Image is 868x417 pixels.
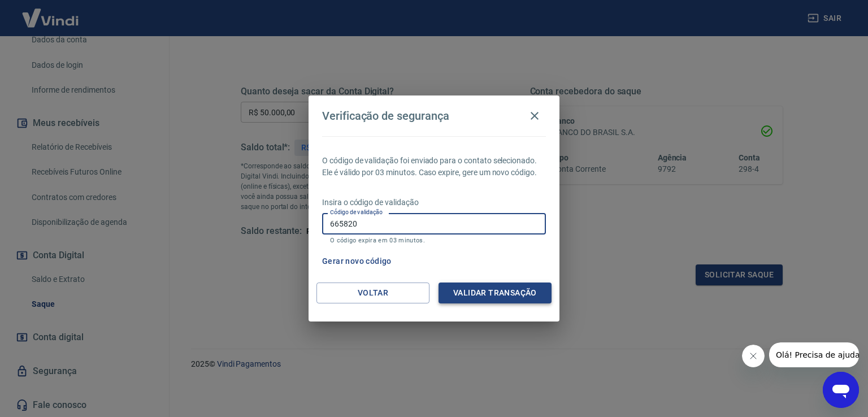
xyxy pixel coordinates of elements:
button: Validar transação [439,283,552,303]
span: Olá! Precisa de ajuda? [7,8,95,17]
iframe: Botão para abrir a janela de mensagens [823,372,859,408]
label: Código de validação [330,208,383,216]
iframe: Fechar mensagem [742,345,765,367]
button: Gerar novo código [318,251,396,272]
p: Insira o código de validação [322,197,546,208]
button: Voltar [316,283,429,303]
p: O código de validação foi enviado para o contato selecionado. Ele é válido por 03 minutos. Caso e... [322,155,546,179]
iframe: Mensagem da empresa [769,342,859,367]
p: O código expira em 03 minutos. [330,237,538,244]
h4: Verificação de segurança [322,109,449,123]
